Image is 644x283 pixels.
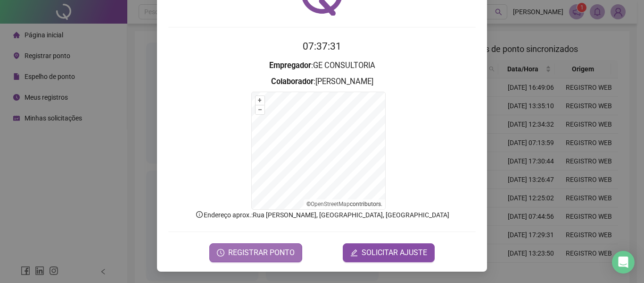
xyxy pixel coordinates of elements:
a: OpenStreetMap [311,201,350,207]
span: info-circle [195,210,204,219]
h3: : [PERSON_NAME] [168,76,476,88]
div: Open Intercom Messenger [612,251,635,274]
span: edit [350,249,358,257]
button: + [256,96,264,105]
h3: : GE CONSULTORIA [168,60,476,72]
button: – [256,105,264,114]
button: REGISTRAR PONTO [209,243,302,262]
strong: Empregador [269,61,311,70]
li: © contributors. [306,201,382,207]
time: 07:37:31 [303,41,341,52]
strong: Colaborador [271,77,314,86]
span: SOLICITAR AJUSTE [362,247,427,258]
button: editSOLICITAR AJUSTE [343,243,435,262]
span: REGISTRAR PONTO [228,247,295,258]
span: clock-circle [217,249,224,257]
p: Endereço aprox. : Rua [PERSON_NAME], [GEOGRAPHIC_DATA], [GEOGRAPHIC_DATA] [168,210,476,220]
